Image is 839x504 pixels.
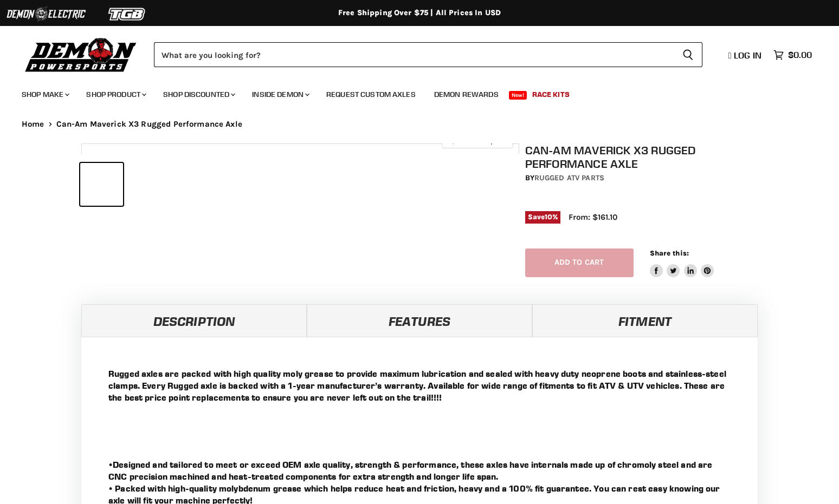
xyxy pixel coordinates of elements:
[22,120,44,129] a: Home
[5,4,87,24] img: Demon Electric Logo 2
[509,91,527,100] span: New!
[22,35,140,74] img: Demon Powersports
[525,172,764,184] div: by
[532,304,758,337] a: Fitment
[78,83,153,106] a: Shop Product
[650,249,689,257] span: Share this:
[724,50,768,60] a: Log in
[734,50,761,61] span: Log in
[154,42,674,67] input: Search
[534,173,604,182] a: Rugged ATV Parts
[219,163,262,206] button: Can-Am Maverick X3 Rugged Performance Axle thumbnail
[108,368,731,403] p: Rugged axles are packed with high quality moly grease to provide maximum lubrication and sealed w...
[525,211,561,223] span: Save %
[80,163,123,206] button: Can-Am Maverick X3 Rugged Performance Axle thumbnail
[525,143,764,171] h1: Can-Am Maverick X3 Rugged Performance Axle
[81,304,307,337] a: Description
[674,42,702,67] button: Search
[14,83,76,106] a: Shop Make
[14,79,809,106] ul: Main menu
[56,120,242,129] span: Can-Am Maverick X3 Rugged Performance Axle
[265,163,308,206] button: Can-Am Maverick X3 Rugged Performance Axle thumbnail
[650,248,714,277] aside: Share this:
[172,163,215,206] button: Can-Am Maverick X3 Rugged Performance Axle thumbnail
[311,163,354,206] button: Can-Am Maverick X3 Rugged Performance Axle thumbnail
[154,42,702,67] form: Product
[244,83,316,106] a: Inside Demon
[426,83,507,106] a: Demon Rewards
[524,83,578,106] a: Race Kits
[768,47,817,63] a: $0.00
[788,50,812,60] span: $0.00
[87,4,168,24] img: TGB Logo 2
[318,83,424,106] a: Request Custom Axles
[447,136,507,145] span: Click to expand
[545,213,552,221] span: 10
[126,163,169,206] button: Can-Am Maverick X3 Rugged Performance Axle thumbnail
[307,304,532,337] a: Features
[155,83,242,106] a: Shop Discounted
[569,212,617,222] span: From: $161.10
